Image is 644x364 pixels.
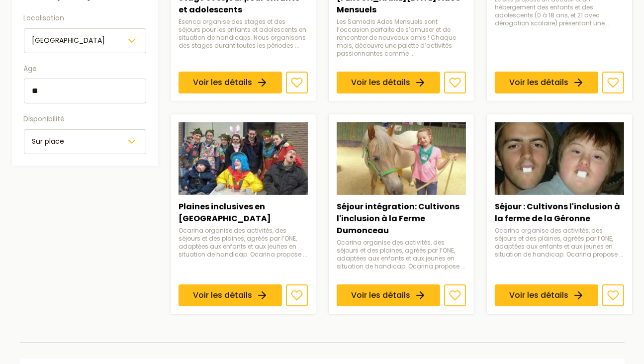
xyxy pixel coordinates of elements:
button: Ajouter aux favoris [444,72,466,93]
a: Voir les détails [179,72,282,93]
label: Disponibilité [24,113,146,125]
button: Ajouter aux favoris [602,72,624,93]
a: Voir les détails [337,284,440,306]
a: Voir les détails [179,284,282,306]
button: Ajouter aux favoris [444,284,466,306]
button: [GEOGRAPHIC_DATA] [24,28,146,53]
a: Voir les détails [495,284,598,306]
button: Sur place [24,129,146,154]
button: Ajouter aux favoris [286,72,308,93]
label: Age [24,63,146,75]
a: Voir les détails [495,72,598,93]
a: Voir les détails [337,72,440,93]
button: Ajouter aux favoris [286,284,308,306]
span: Sur place [32,136,65,146]
span: [GEOGRAPHIC_DATA] [32,35,105,45]
label: Localisation [24,12,146,24]
button: Ajouter aux favoris [602,284,624,306]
